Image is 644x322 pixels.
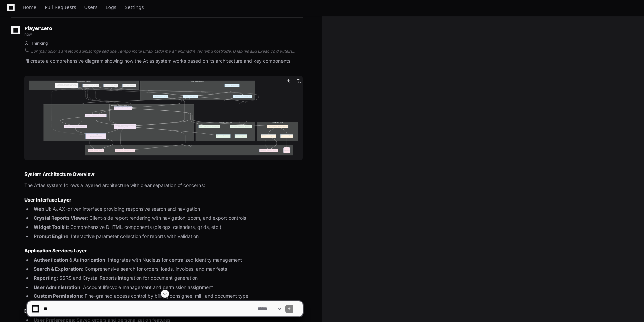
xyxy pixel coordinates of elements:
strong: Application Services Layer [24,248,87,253]
strong: Prompt Engine [34,233,68,239]
li: : Account lifecycle management and permission assignment [32,284,303,291]
strong: Reporting [34,275,57,281]
strong: Crystal Reports Viewer [34,215,87,221]
li: : Integrates with Nucleus for centralized identity management [32,256,303,264]
div: Lor ipsu dolor s ametcon adipiscinge sed doe Tempo incidi utlab. Etdol ma ali enimadm veniamq nos... [31,49,303,54]
li: : AJAX-driven interface providing responsive search and navigation [32,205,303,213]
span: Settings [125,5,144,9]
p: I'll create a comprehensive diagram showing how the Atlas system works based on its architecture ... [24,57,303,65]
strong: Search & Exploration [34,266,82,272]
p: The Atlas system follows a layered architecture with clear separation of concerns: [24,182,303,189]
span: Users [84,5,98,9]
span: PlayerZero [24,26,52,30]
strong: Web UI [34,206,50,212]
li: : SSRS and Crystal Reports integration for document generation [32,274,303,282]
li: : Client-side report rendering with navigation, zoom, and export controls [32,214,303,222]
span: Thinking [31,41,48,46]
span: now [24,32,32,37]
li: : Interactive parameter collection for reports with validation [32,233,303,240]
img: svg+xml,%3Csvg%20id%3D%22mermaid-container%22%20width%3D%22100%25%22%20xmlns%3D%22http%3A%2F%2Fww... [24,76,303,160]
strong: Widget Toolkit [34,224,68,230]
strong: User Interface Layer [24,197,71,203]
span: Pull Requests [45,5,76,9]
strong: Authentication & Authorization [34,257,105,263]
h2: System Architecture Overview [24,171,303,178]
strong: User Administration [34,284,80,290]
li: : Comprehensive DHTML components (dialogs, calendars, grids, etc.) [32,223,303,231]
li: : Comprehensive search for orders, loads, invoices, and manifests [32,265,303,273]
span: Home [23,5,36,9]
span: Logs [106,5,116,9]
